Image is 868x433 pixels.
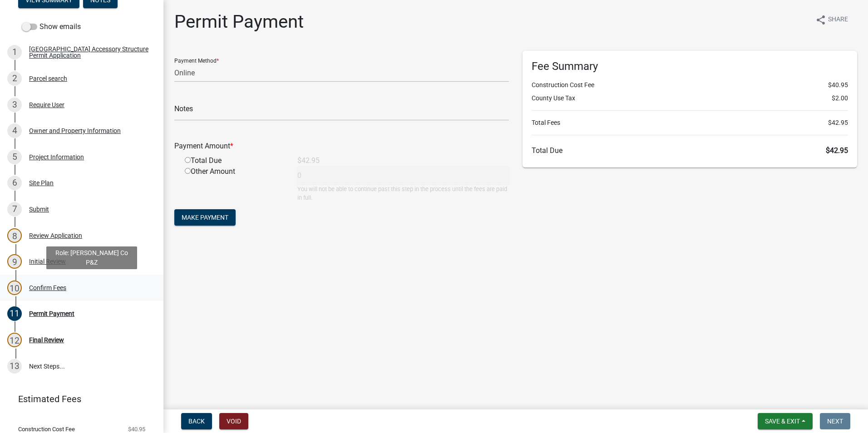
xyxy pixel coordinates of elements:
[532,80,848,90] li: Construction Cost Fee
[29,206,49,212] div: Submit
[128,426,145,432] span: $40.95
[188,418,205,425] span: Back
[29,285,66,291] div: Confirm Fees
[178,155,291,166] div: Total Due
[29,102,64,108] div: Require User
[29,180,54,186] div: Site Plan
[7,71,22,86] div: 2
[46,246,137,269] div: Role: [PERSON_NAME] Co P&Z
[7,280,22,295] div: 10
[832,93,848,103] span: $2.00
[174,209,236,226] button: Make Payment
[7,45,22,59] div: 1
[22,21,81,32] label: Show emails
[828,15,848,25] span: Share
[7,390,149,408] a: Estimated Fees
[219,413,248,429] button: Void
[29,310,74,317] div: Permit Payment
[29,128,121,134] div: Owner and Property Information
[7,228,22,243] div: 8
[29,337,64,343] div: Final Review
[29,154,84,160] div: Project Information
[178,166,291,202] div: Other Amount
[532,60,848,73] h6: Fee Summary
[168,141,516,152] div: Payment Amount
[18,426,75,432] span: Construction Cost Fee
[7,359,22,374] div: 13
[29,232,82,239] div: Review Application
[29,46,149,59] div: [GEOGRAPHIC_DATA] Accessory Structure Permit Application
[7,98,22,112] div: 3
[828,80,848,90] span: $40.95
[174,11,304,33] h1: Permit Payment
[7,150,22,164] div: 5
[7,254,22,269] div: 9
[7,123,22,138] div: 4
[827,418,843,425] span: Next
[182,214,228,221] span: Make Payment
[765,418,800,425] span: Save & Exit
[29,75,67,82] div: Parcel search
[7,333,22,347] div: 12
[7,202,22,216] div: 7
[532,118,848,128] li: Total Fees
[826,146,848,155] span: $42.95
[758,413,813,429] button: Save & Exit
[808,11,855,29] button: shareShare
[532,146,848,155] h6: Total Due
[828,118,848,128] span: $42.95
[29,258,66,265] div: Initial Review
[181,413,212,429] button: Back
[7,306,22,321] div: 11
[815,15,826,25] i: share
[532,93,848,103] li: County Use Tax
[7,176,22,190] div: 6
[820,413,850,429] button: Next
